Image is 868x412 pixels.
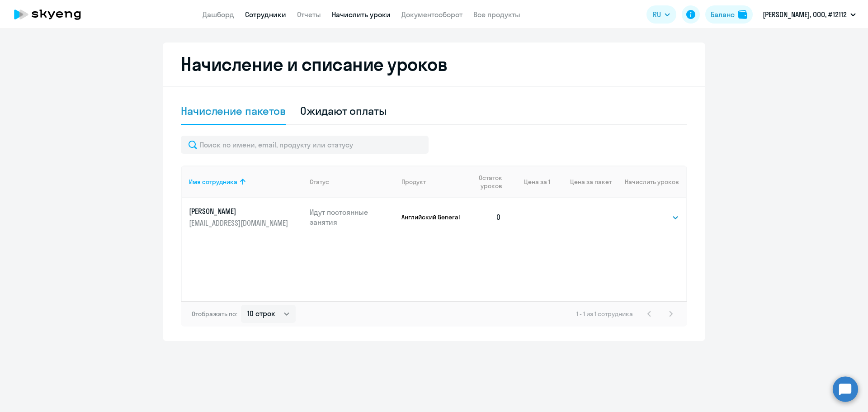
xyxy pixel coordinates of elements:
div: Статус [310,178,329,186]
span: RU [653,9,661,20]
th: Цена за 1 [509,166,550,198]
div: Начисление пакетов [181,104,286,118]
button: RU [646,5,676,24]
th: Начислить уроков [612,166,686,198]
div: Ожидают оплаты [300,104,387,118]
a: Документооборот [401,10,462,19]
a: Начислить уроки [332,10,391,19]
a: Дашборд [203,10,234,19]
p: Идут постоянные занятия [310,207,395,227]
a: Сотрудники [245,10,286,19]
div: Статус [310,178,395,186]
a: Все продукты [473,10,520,19]
div: Продукт [401,178,462,186]
a: Отчеты [297,10,321,19]
p: Английский General [401,213,462,221]
h2: Начисление и списание уроков [181,53,687,75]
button: Балансbalance [705,5,753,24]
th: Цена за пакет [550,166,612,198]
p: [PERSON_NAME] [189,206,290,216]
div: Продукт [401,178,426,186]
button: [PERSON_NAME], ООО, #12112 [758,4,860,25]
div: Остаток уроков [470,174,509,190]
div: Имя сотрудника [189,178,237,186]
input: Поиск по имени, email, продукту или статусу [181,136,429,154]
p: [EMAIL_ADDRESS][DOMAIN_NAME] [189,218,290,228]
div: Имя сотрудника [189,178,302,186]
td: 0 [462,198,509,236]
img: balance [738,10,747,19]
span: 1 - 1 из 1 сотрудника [576,310,633,318]
span: Отображать по: [192,310,237,318]
span: Остаток уроков [470,174,502,190]
div: Баланс [711,9,735,20]
a: [PERSON_NAME][EMAIL_ADDRESS][DOMAIN_NAME] [189,206,302,228]
p: [PERSON_NAME], ООО, #12112 [763,9,847,20]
